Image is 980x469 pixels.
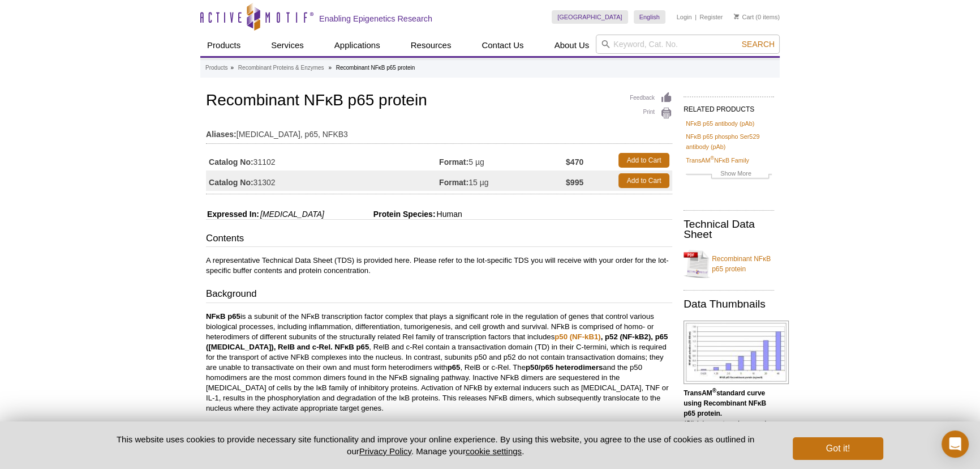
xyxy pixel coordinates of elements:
h2: Enabling Epigenetics Research [319,14,432,24]
li: » [230,65,234,71]
h2: Data Thumbnails [684,299,774,309]
a: Applications [328,35,387,56]
div: Open Intercom Messenger [942,430,969,458]
td: 15 µg [439,170,566,191]
a: [GEOGRAPHIC_DATA] [552,10,628,24]
span: Human [435,210,462,219]
a: Products [200,35,247,56]
a: Privacy Policy [359,446,411,456]
b: TransAM standard curve using Recombinant NFκB p65 protein. [684,389,766,417]
li: | [695,10,697,24]
img: TransAM<sup>®</sup> standard curve using Recombinant NFκB p65 protein. [684,321,789,384]
td: 31302 [206,170,439,191]
td: 5 µg [439,150,566,170]
a: Contact Us [475,35,530,56]
strong: NFκB p65 [334,343,369,351]
a: NFκB p65 phospho Ser529 antibody (pAb) [686,131,772,152]
strong: , p52 (NF-kB2), p65 ([MEDICAL_DATA]), RelB and c-Rel. [206,332,668,351]
h3: Background [206,287,672,303]
a: NFκB p65 antibody (pAb) [686,118,754,129]
p: This website uses cookies to provide necessary site functionality and improve your online experie... [97,433,774,457]
strong: Catalog No: [209,157,253,167]
h1: Recombinant NFκB p65 protein [206,92,672,111]
a: Recombinant Proteins & Enzymes [238,63,324,73]
a: Add to Cart [618,153,669,168]
a: Cart [734,13,754,21]
strong: Catalog No: [209,177,253,187]
li: » [328,65,332,71]
li: (0 items) [734,10,780,24]
strong: $995 [566,177,583,187]
i: [MEDICAL_DATA] [260,210,324,219]
td: 31102 [206,150,439,170]
button: Got it! [793,437,883,460]
button: Search [738,39,778,49]
strong: p50/p65 heterodimers [526,363,603,372]
span: Expressed In: [206,210,259,219]
button: cookie settings [466,446,522,456]
a: Login [677,13,692,21]
li: Recombinant NFκB p65 protein [336,65,415,71]
strong: p65 [448,363,461,372]
a: Register [699,13,723,21]
td: [MEDICAL_DATA], p65, NFKB3 [206,122,672,140]
input: Keyword, Cat. No. [596,35,780,54]
a: Products [205,63,227,73]
a: About Us [548,35,596,56]
a: Services [264,35,311,56]
strong: Aliases: [206,129,237,139]
h2: RELATED PRODUCTS [684,96,774,117]
a: Recombinant NFκB p65 protein [684,247,774,281]
strong: Format: [439,157,468,167]
a: Feedback [630,92,672,104]
a: Add to Cart [618,173,669,188]
img: Your Cart [734,14,739,19]
p: A representative Technical Data Sheet (TDS) is provided here. Please refer to the lot-specific TD... [206,255,672,276]
sup: ® [712,387,716,394]
p: (Click image to enlarge and see details.) [684,388,774,439]
strong: NFκB p65 [206,312,240,321]
a: p50 (NF-kB1) [555,332,600,341]
h2: Technical Data Sheet [684,219,774,240]
strong: Format: [439,177,468,187]
span: Search [742,40,775,49]
a: English [634,10,665,24]
p: is a subunit of the NFκB transcription factor complex that plays a significant role in the regula... [206,312,672,413]
a: Show More [686,168,772,181]
sup: ® [710,155,714,161]
h3: Contents [206,232,672,248]
a: Resources [404,35,458,56]
strong: $470 [566,157,583,167]
span: Protein Species: [326,210,436,219]
a: TransAM®NFκB Family [686,155,749,165]
a: Print [630,107,672,120]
